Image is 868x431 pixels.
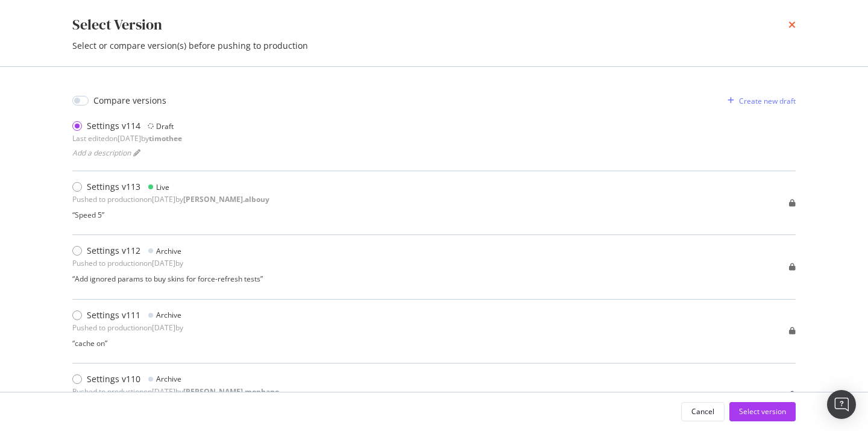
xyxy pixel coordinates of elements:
button: Select version [729,402,796,421]
div: Select or compare version(s) before pushing to production [72,40,796,52]
div: Open Intercom Messenger [827,390,856,419]
button: Cancel [681,402,725,421]
button: Create new draft [723,91,796,110]
div: Select Version [72,14,162,35]
div: Archive [156,246,181,256]
b: [PERSON_NAME].mephane [183,386,279,397]
b: [PERSON_NAME].albouy [183,194,269,204]
div: “ Add ignored params to buy skins for force-refresh tests ” [72,274,263,284]
div: Draft [156,121,174,131]
div: Archive [156,374,181,384]
div: Pushed to production on [DATE] by [72,322,183,333]
div: Settings v113 [87,181,140,193]
span: Add a description [72,148,131,158]
div: Settings v111 [87,309,140,321]
div: Archive [156,310,181,320]
div: Last edited on [DATE] by [72,133,182,143]
div: “ Speed 5 ” [72,210,269,220]
div: Live [156,182,169,192]
div: Pushed to production on [DATE] by [72,386,279,397]
div: Create new draft [739,96,796,106]
div: times [788,14,796,35]
div: “ cache on ” [72,338,183,348]
div: Pushed to production on [DATE] by [72,194,269,204]
div: Compare versions [93,95,166,107]
div: Select version [739,406,786,417]
div: Cancel [691,406,714,417]
div: Pushed to production on [DATE] by [72,258,183,268]
div: Settings v112 [87,245,140,257]
div: Settings v114 [87,120,140,132]
div: Settings v110 [87,373,140,385]
b: timothee [149,133,182,143]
